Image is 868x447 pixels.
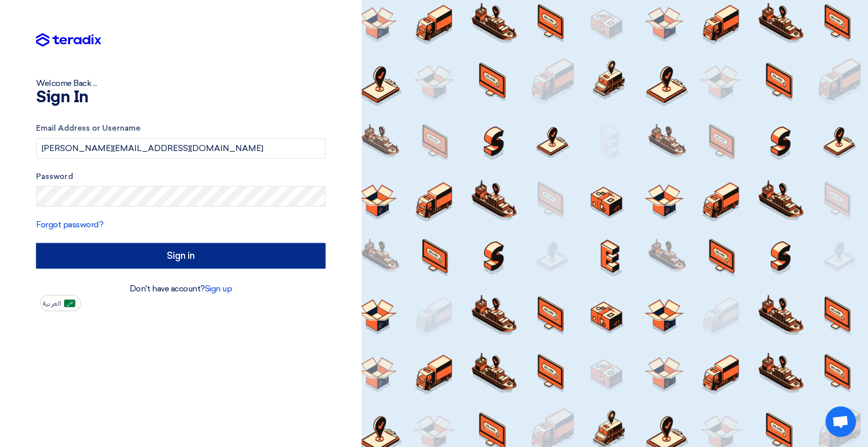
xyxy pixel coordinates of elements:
label: Password [36,171,325,183]
img: ar-AR.png [64,300,75,307]
div: Don't have account? [36,283,325,295]
h1: Sign In [36,90,325,106]
div: Open chat [825,406,856,437]
div: Welcome Back ... [36,77,325,90]
a: Forgot password? [36,220,103,229]
a: Sign up [205,284,232,293]
label: Email Address or Username [36,123,325,134]
button: العربية [40,295,81,311]
img: Teradix logo [36,33,101,47]
span: العربية [43,300,61,307]
input: Enter your business email or username [36,138,325,159]
input: Sign in [36,243,325,269]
